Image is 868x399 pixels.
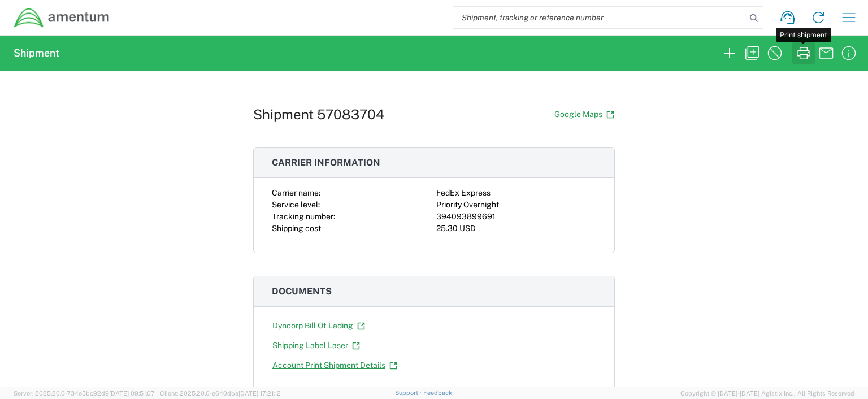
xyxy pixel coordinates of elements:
[272,336,361,355] a: Shipping Label Laser
[680,388,854,398] span: Copyright © [DATE]-[DATE] Agistix Inc., All Rights Reserved
[453,7,746,28] input: Shipment, tracking or reference number
[14,390,155,397] span: Server: 2025.20.0-734e5bc92d9
[423,389,452,396] a: Feedback
[436,223,596,235] div: 25.30 USD
[109,390,155,397] span: [DATE] 09:51:07
[395,389,423,396] a: Support
[272,316,366,336] a: Dyncorp Bill Of Lading
[272,355,398,375] a: Account Print Shipment Details
[238,390,281,397] span: [DATE] 17:21:12
[554,105,615,124] a: Google Maps
[436,187,596,199] div: FedEx Express
[272,286,332,297] span: Documents
[436,199,596,211] div: Priority Overnight
[160,390,281,397] span: Client: 2025.20.0-e640dba
[272,200,320,209] span: Service level:
[272,157,380,168] span: Carrier information
[253,106,384,123] h1: Shipment 57083704
[272,212,335,221] span: Tracking number:
[272,224,321,233] span: Shipping cost
[14,7,110,28] img: dyncorp
[272,188,320,197] span: Carrier name:
[14,46,59,60] h2: Shipment
[436,211,596,223] div: 394093899691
